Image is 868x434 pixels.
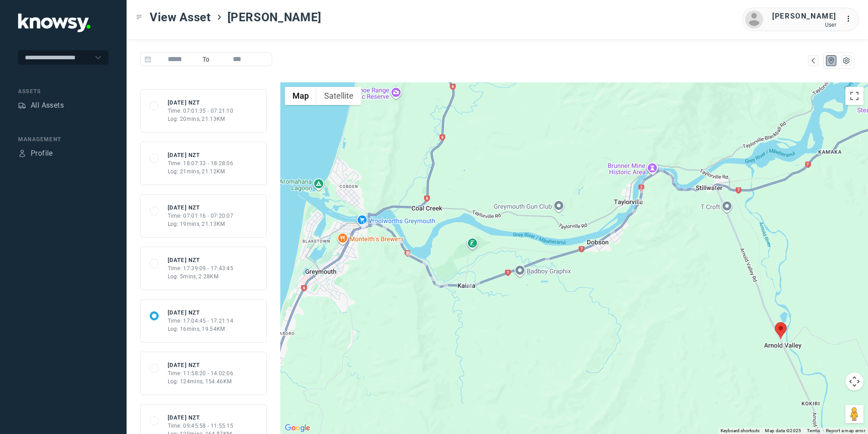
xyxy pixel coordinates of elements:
[845,405,863,423] button: Drag Pegman onto the map to open Street View
[168,99,234,107] div: [DATE] NZT
[168,115,234,123] div: Log: 20mins, 21.13KM
[745,10,763,29] img: avatar.png
[845,372,863,391] button: Map camera controls
[136,14,142,20] div: Toggle Menu
[283,422,312,434] img: Google
[18,87,108,95] div: Assets
[168,107,234,115] div: Time: 07:01:35 - 07:21:10
[168,317,234,325] div: Time: 17:04:45 - 17:21:14
[227,9,321,25] span: [PERSON_NAME]
[826,428,865,433] a: Report a map error
[168,220,234,228] div: Log: 19mins, 21.13KM
[168,377,234,386] div: Log: 124mins, 154.46KM
[842,57,850,65] div: List
[168,151,234,159] div: [DATE] NZT
[772,22,836,28] div: User
[316,87,361,105] button: Show satellite imagery
[168,369,234,377] div: Time: 11:58:20 - 14:02:06
[283,422,312,434] a: Open this area in Google Maps (opens a new window)
[168,325,234,333] div: Log: 16mins, 19.54KM
[168,159,234,167] div: Time: 18:07:33 - 18:28:06
[168,212,234,220] div: Time: 07:01:16 - 07:20:07
[168,167,234,176] div: Log: 21mins, 21.12KM
[845,14,856,24] div: :
[168,309,234,317] div: [DATE] NZT
[772,11,836,22] div: [PERSON_NAME]
[150,9,211,25] span: View Asset
[168,256,234,264] div: [DATE] NZT
[18,14,90,32] img: Application Logo
[807,428,821,433] a: Terms (opens in new tab)
[845,14,856,26] div: :
[18,148,53,159] a: ProfileProfile
[18,100,64,111] a: AssetsAll Assets
[18,149,26,157] div: Profile
[18,101,26,110] div: Assets
[168,361,234,369] div: [DATE] NZT
[846,15,855,22] tspan: ...
[827,57,835,65] div: Map
[168,204,234,212] div: [DATE] NZT
[285,87,316,105] button: Show street map
[18,135,108,143] div: Management
[809,57,817,65] div: Map
[31,148,53,159] div: Profile
[31,100,64,111] div: All Assets
[168,422,234,430] div: Time: 09:45:58 - 11:55:15
[845,87,863,105] button: Toggle fullscreen view
[199,52,213,66] span: To
[168,264,234,272] div: Time: 17:39:09 - 17:43:45
[168,272,234,281] div: Log: 5mins, 2.28KM
[721,428,759,434] button: Keyboard shortcuts
[216,14,223,21] div: >
[168,414,234,422] div: [DATE] NZT
[765,428,802,433] span: Map data ©2025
